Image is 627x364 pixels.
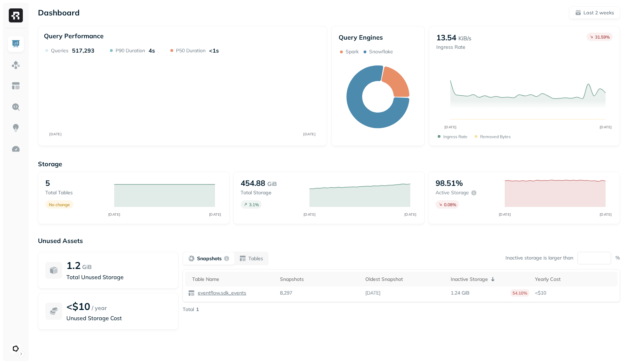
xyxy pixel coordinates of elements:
p: [DATE] [365,290,380,296]
p: Total Unused Storage [66,273,171,281]
p: Storage [38,160,620,168]
p: / year [92,304,107,312]
p: Inactive Storage [451,276,488,283]
p: KiB/s [458,34,471,42]
tspan: [DATE] [303,132,315,136]
img: Optimization [11,144,20,154]
p: 8,297 [280,290,292,296]
p: Unused Storage Cost [66,314,171,322]
p: Ingress Rate [436,44,471,50]
p: <$10 [535,290,615,296]
img: Ludeo [11,344,21,353]
p: Unused Assets [38,237,620,245]
p: Query Engines [339,33,417,41]
p: Removed bytes [480,134,511,139]
p: Total tables [45,189,107,196]
tspan: [DATE] [404,212,416,217]
p: eventflow.sdk_events [196,290,246,296]
p: Snowflake [369,48,393,55]
p: Total storage [241,189,302,196]
tspan: [DATE] [303,212,315,217]
img: Asset Explorer [11,81,20,90]
p: 454.88 [241,178,265,188]
p: Total [183,306,194,313]
img: Query Explorer [11,102,20,112]
p: 98.51% [436,178,463,188]
button: Last 2 weeks [569,6,620,19]
div: Oldest Snapshot [365,276,445,283]
p: P50 Duration [176,47,205,54]
a: eventflow.sdk_events [195,290,246,296]
tspan: [DATE] [599,212,612,217]
p: Dashboard [38,8,80,18]
p: Snapshots [197,255,222,262]
tspan: [DATE] [209,212,221,217]
p: 54.10% [510,289,529,297]
tspan: [DATE] [498,212,511,217]
p: 0.08 % [444,202,456,207]
p: % [615,255,620,261]
img: Assets [11,60,20,69]
tspan: [DATE] [108,212,120,217]
tspan: [DATE] [599,125,612,129]
div: Yearly Cost [535,276,615,283]
div: Table Name [192,276,274,283]
p: <1s [209,47,219,54]
img: Ryft [9,8,23,22]
p: 3.1 % [249,202,259,207]
p: P90 Duration [116,47,145,54]
p: Tables [248,255,263,262]
p: 1 [196,306,199,313]
p: 4s [149,47,155,54]
p: 5 [45,178,50,188]
p: <$10 [66,300,90,312]
p: No change [49,202,70,207]
p: Queries [51,47,68,54]
tspan: [DATE] [49,132,61,136]
p: Spark [346,48,359,55]
img: Insights [11,123,20,133]
div: Snapshots [280,276,360,283]
p: Last 2 weeks [583,9,614,16]
p: GiB [82,263,92,271]
p: 1.24 GiB [451,290,470,296]
p: Ingress Rate [443,134,468,139]
p: 31.59 % [595,34,610,40]
tspan: [DATE] [444,125,456,129]
p: 13.54 [436,33,456,42]
p: Inactive storage is larger than [505,255,573,261]
p: Active storage [436,189,469,196]
p: Query Performance [44,32,104,40]
p: 1.2 [66,259,81,271]
p: GiB [267,180,277,188]
img: table [188,290,195,297]
img: Dashboard [11,39,20,48]
p: 517,293 [72,47,94,54]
